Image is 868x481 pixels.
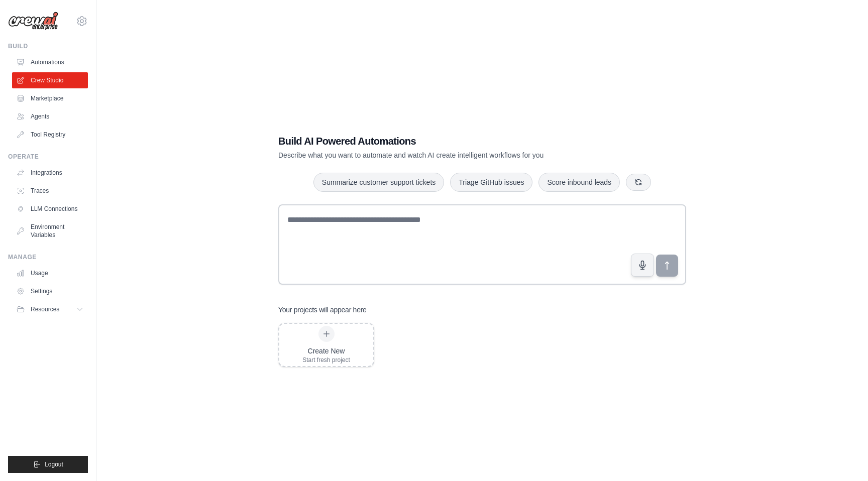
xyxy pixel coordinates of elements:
button: Triage GitHub issues [450,173,532,192]
p: Describe what you want to automate and watch AI create intelligent workflows for you [278,150,616,160]
img: Logo [8,12,58,31]
div: Operate [8,153,88,161]
a: Traces [12,183,88,199]
a: Agents [12,108,88,125]
a: Tool Registry [12,127,88,143]
button: Score inbound leads [538,173,620,192]
button: Logout [8,456,88,473]
button: Resources [12,301,88,317]
a: LLM Connections [12,201,88,217]
a: Automations [12,54,88,70]
a: Settings [12,283,88,299]
div: Build [8,42,88,50]
h3: Your projects will appear here [278,305,367,315]
button: Get new suggestions [626,174,651,191]
a: Marketplace [12,90,88,106]
a: Environment Variables [12,219,88,243]
a: Usage [12,265,88,281]
button: Summarize customer support tickets [313,173,444,192]
div: Manage [8,253,88,261]
span: Resources [31,305,59,313]
div: Start fresh project [302,356,350,364]
a: Crew Studio [12,72,88,88]
button: Click to speak your automation idea [631,254,654,277]
span: Logout [45,460,63,468]
a: Integrations [12,165,88,181]
div: Create New [302,346,350,356]
h1: Build AI Powered Automations [278,134,616,148]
